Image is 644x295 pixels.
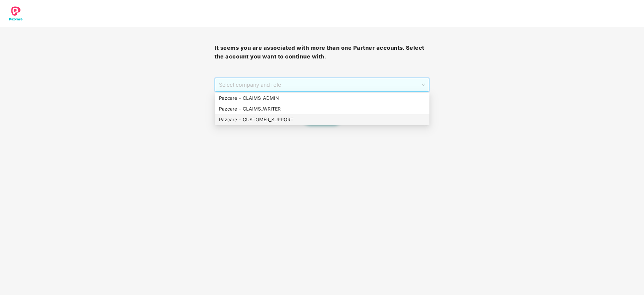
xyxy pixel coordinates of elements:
div: Pazcare - CLAIMS_WRITER [215,103,429,114]
div: Pazcare - CUSTOMER_SUPPORT [215,114,429,125]
div: Pazcare - CUSTOMER_SUPPORT [219,116,425,123]
h3: It seems you are associated with more than one Partner accounts. Select the account you want to c... [215,44,429,61]
div: Pazcare - CLAIMS_ADMIN [215,93,429,103]
div: Pazcare - CLAIMS_WRITER [219,105,425,113]
span: Select company and role [219,78,425,91]
div: Pazcare - CLAIMS_ADMIN [219,94,425,102]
